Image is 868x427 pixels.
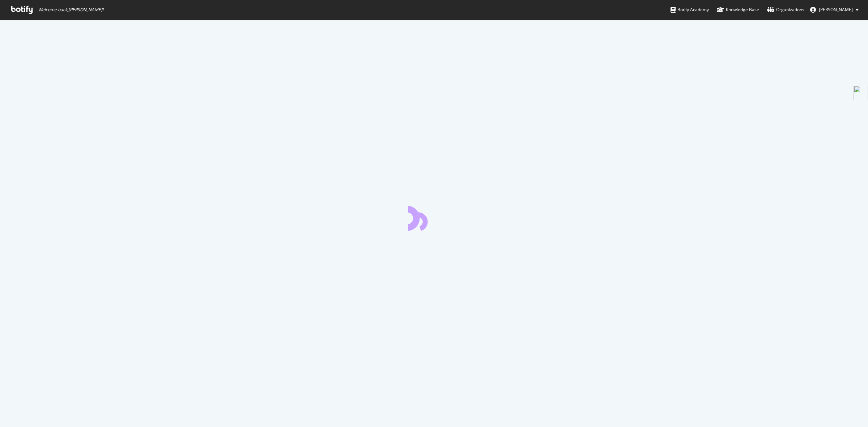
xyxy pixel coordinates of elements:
div: Organizations [767,6,804,13]
div: Knowledge Base [717,6,759,13]
img: side-widget.svg [854,86,868,100]
div: animation [408,205,460,231]
div: Botify Academy [671,6,709,13]
button: [PERSON_NAME] [804,4,864,16]
span: Matthew Edgar [819,7,853,13]
span: Welcome back, [PERSON_NAME] ! [38,7,103,13]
